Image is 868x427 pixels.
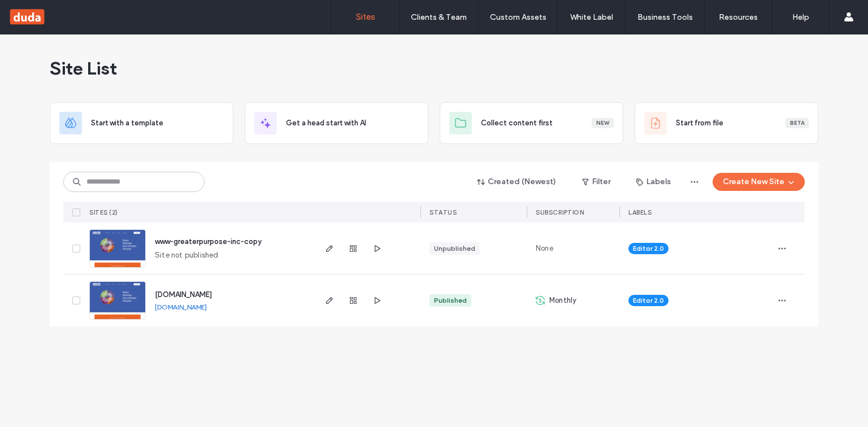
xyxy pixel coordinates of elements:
span: Site not published [155,250,219,261]
span: Get a head start with AI [286,117,366,129]
label: Custom Assets [490,12,546,22]
div: Collect content firstNew [440,102,623,144]
div: Get a head start with AI [245,102,428,144]
span: Monthly [549,295,576,306]
span: SITES (2) [89,208,118,216]
span: SUBSCRIPTION [536,208,584,216]
div: New [592,118,614,128]
label: White Label [570,12,613,22]
span: STATUS [429,208,457,216]
label: Business Tools [637,12,693,22]
div: Start with a template [50,102,233,144]
div: Beta [785,118,809,128]
span: Collect content first [481,117,553,129]
div: Unpublished [434,243,475,254]
button: Filter [571,173,622,191]
span: LABELS [628,208,652,216]
button: Create New Site [713,173,805,191]
label: Clients & Team [411,12,467,22]
span: Site List [50,57,117,80]
label: Help [792,12,809,22]
span: Editor 2.0 [633,243,664,254]
span: Start from file [676,117,723,129]
span: Editor 2.0 [633,295,664,306]
span: None [536,243,553,254]
a: www-greaterpurpose-inc-copy [155,237,262,246]
a: [DOMAIN_NAME] [155,290,212,299]
button: Labels [626,173,681,191]
div: Start from fileBeta [635,102,818,144]
button: Created (Newest) [467,173,566,191]
a: [DOMAIN_NAME] [155,303,207,311]
label: Resources [719,12,758,22]
span: Start with a template [91,117,163,129]
label: Sites [356,12,375,22]
div: Published [434,295,467,306]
